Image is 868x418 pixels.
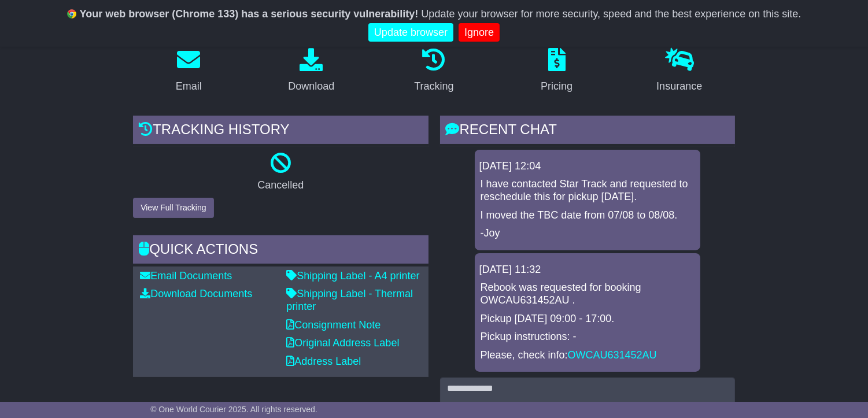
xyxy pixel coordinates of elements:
[479,264,696,276] div: [DATE] 11:32
[481,313,695,325] p: Pickup [DATE] 09:00 - 17:00.
[407,44,461,98] a: Tracking
[133,198,213,218] button: View Full Tracking
[280,44,342,98] a: Download
[133,116,428,147] div: Tracking history
[286,356,361,367] a: Address Label
[421,8,801,20] span: Update your browser for more security, speed and the best experience on this site.
[133,235,428,267] div: Quick Actions
[286,337,399,349] a: Original Address Label
[288,79,334,94] div: Download
[286,319,381,331] a: Consignment Note
[168,44,209,98] a: Email
[481,227,695,240] p: -Joy
[368,23,453,42] a: Update browser
[481,209,695,222] p: I moved the TBC date from 07/08 to 08/08.
[481,349,695,362] p: Please, check info:
[286,288,413,312] a: Shipping Label - Thermal printer
[140,288,252,299] a: Download Documents
[150,405,317,414] span: © One World Courier 2025. All rights reserved.
[133,179,428,192] p: Cancelled
[541,79,572,94] div: Pricing
[568,349,657,361] a: OWCAU631452AU
[459,23,500,42] a: Ignore
[414,79,453,94] div: Tracking
[656,79,702,94] div: Insurance
[80,8,419,20] b: Your web browser (Chrome 133) has a serious security vulnerability!
[286,270,419,282] a: Shipping Label - A4 printer
[176,79,202,94] div: Email
[479,160,696,173] div: [DATE] 12:04
[533,44,580,98] a: Pricing
[481,282,695,306] p: Rebook was requested for booking OWCAU631452AU .
[440,116,735,147] div: RECENT CHAT
[140,270,232,282] a: Email Documents
[649,44,710,98] a: Insurance
[481,178,695,203] p: I have contacted Star Track and requested to reschedule this for pickup [DATE].
[481,331,695,343] p: Pickup instructions: -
